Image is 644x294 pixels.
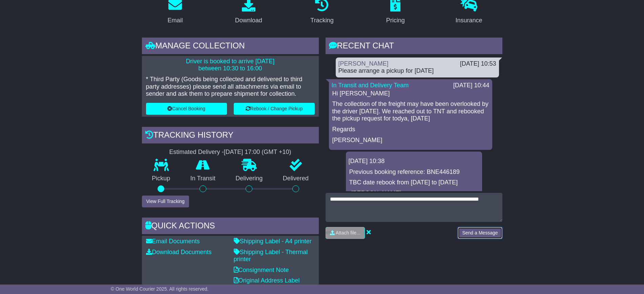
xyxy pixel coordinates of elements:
div: [DATE] 10:53 [460,60,496,68]
div: Insurance [456,16,482,25]
a: Shipping Label - Thermal printer [234,249,308,263]
p: Previous booking reference: BNE446189 [349,168,479,176]
p: The collection of the freight may have been overlooked by the driver [DATE]. We reached out to TN... [332,100,489,122]
button: View Full Tracking [142,196,189,207]
div: Manage collection [142,38,319,56]
div: Tracking [310,16,333,25]
p: Delivering [226,175,273,182]
p: Pickup [142,175,181,182]
div: RECENT CHAT [326,38,502,56]
p: In Transit [180,175,226,182]
div: Download [235,16,262,25]
p: -[PERSON_NAME] [349,190,479,197]
div: Pricing [386,16,405,25]
div: Quick Actions [142,218,319,236]
button: Send a Message [458,227,502,239]
div: Please arrange a pickup for [DATE] [338,67,496,75]
p: [PERSON_NAME] [332,137,489,144]
p: TBC date rebook from [DATE] to [DATE] [349,179,479,186]
a: In Transit and Delivery Team [332,82,409,89]
p: Hi [PERSON_NAME] [332,90,489,97]
p: Driver is booked to arrive [DATE] between 10:30 to 16:00 [146,58,315,72]
p: * Third Party (Goods being collected and delivered to third party addresses) please send all atta... [146,76,315,98]
div: [DATE] 10:44 [453,82,490,89]
button: Cancel Booking [146,103,227,115]
div: Email [167,16,183,25]
div: Estimated Delivery - [142,149,319,156]
a: Original Address Label [234,277,300,284]
a: Download Documents [146,249,212,255]
span: © One World Courier 2025. All rights reserved. [111,286,209,292]
p: Regards [332,126,489,133]
div: [DATE] 10:38 [349,158,479,165]
a: Email Documents [146,238,200,245]
p: Delivered [273,175,319,182]
a: Consignment Note [234,267,289,273]
a: [PERSON_NAME] [338,60,389,67]
div: Tracking history [142,127,319,145]
a: Shipping Label - A4 printer [234,238,312,245]
button: Rebook / Change Pickup [234,103,315,115]
div: [DATE] 17:00 (GMT +10) [224,149,291,156]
